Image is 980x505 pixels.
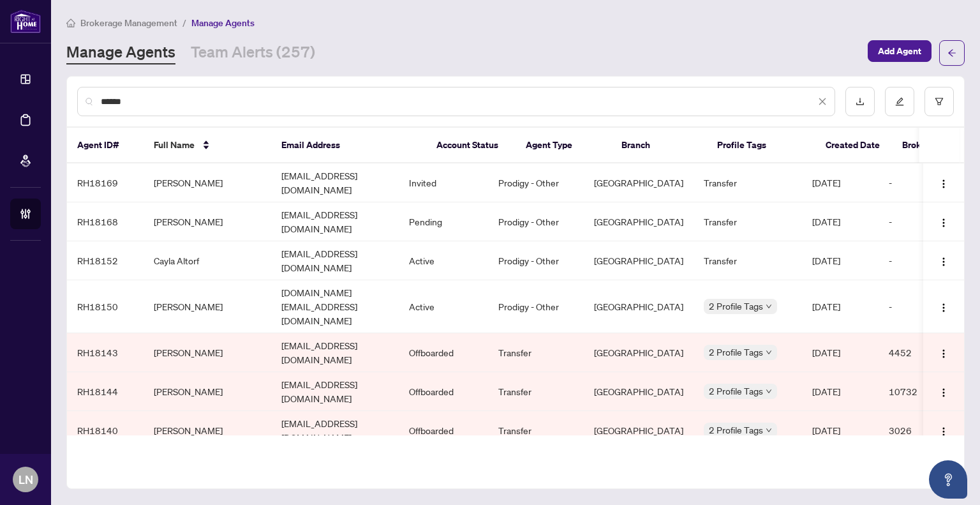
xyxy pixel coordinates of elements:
[885,87,914,116] button: edit
[271,241,399,280] td: [EMAIL_ADDRESS][DOMAIN_NAME]
[709,423,763,437] span: 2 Profile Tags
[488,241,584,280] td: Prodigy - Other
[802,411,879,450] td: [DATE]
[879,411,955,450] td: 3026
[488,333,584,372] td: Transfer
[802,163,879,202] td: [DATE]
[933,250,954,271] button: Logo
[933,211,954,232] button: Logo
[879,163,955,202] td: -
[933,296,954,317] button: Logo
[939,426,949,437] img: Logo
[67,372,144,411] td: RH18144
[802,202,879,241] td: [DATE]
[584,333,694,372] td: [GEOGRAPHIC_DATA]
[399,372,488,411] td: Offboarded
[67,411,144,450] td: RH18140
[584,202,694,241] td: [GEOGRAPHIC_DATA]
[584,163,694,202] td: [GEOGRAPHIC_DATA]
[488,411,584,450] td: Transfer
[191,41,315,64] a: Team Alerts (257)
[67,202,144,241] td: RH18168
[67,333,144,372] td: RH18143
[939,349,949,359] img: Logo
[182,15,186,30] li: /
[584,411,694,450] td: [GEOGRAPHIC_DATA]
[815,128,892,163] th: Created Date
[802,333,879,372] td: [DATE]
[399,333,488,372] td: Offboarded
[399,202,488,241] td: Pending
[144,280,271,333] td: [PERSON_NAME]
[191,17,255,29] span: Manage Agents
[66,19,75,27] span: home
[584,372,694,411] td: [GEOGRAPHIC_DATA]
[611,128,707,163] th: Branch
[271,280,399,333] td: [DOMAIN_NAME][EMAIL_ADDRESS][DOMAIN_NAME]
[67,128,144,163] th: Agent ID#
[144,372,271,411] td: [PERSON_NAME]
[818,97,827,106] span: close
[144,128,271,163] th: Full Name
[879,280,955,333] td: -
[709,384,763,398] span: 2 Profile Tags
[933,172,954,193] button: Logo
[488,372,584,411] td: Transfer
[271,163,399,202] td: [EMAIL_ADDRESS][DOMAIN_NAME]
[584,280,694,333] td: [GEOGRAPHIC_DATA]
[878,41,921,61] span: Add Agent
[67,280,144,333] td: RH18150
[766,388,772,395] span: down
[933,381,954,402] button: Logo
[766,349,772,356] span: down
[933,420,954,441] button: Logo
[709,299,763,313] span: 2 Profile Tags
[19,471,33,488] span: LN
[845,87,875,116] button: download
[584,241,694,280] td: [GEOGRAPHIC_DATA]
[399,163,488,202] td: Invited
[939,179,949,189] img: Logo
[895,97,904,106] span: edit
[868,40,932,62] button: Add Agent
[939,303,949,313] img: Logo
[939,218,949,228] img: Logo
[271,411,399,450] td: [EMAIL_ADDRESS][DOMAIN_NAME]
[929,460,967,499] button: Open asap
[856,97,865,106] span: download
[144,202,271,241] td: [PERSON_NAME]
[399,411,488,450] td: Offboarded
[144,333,271,372] td: [PERSON_NAME]
[271,128,426,163] th: Email Address
[66,41,175,64] a: Manage Agents
[488,280,584,333] td: Prodigy - Other
[516,128,611,163] th: Agent Type
[399,241,488,280] td: Active
[879,241,955,280] td: -
[271,372,399,411] td: [EMAIL_ADDRESS][DOMAIN_NAME]
[488,163,584,202] td: Prodigy - Other
[67,241,144,280] td: RH18152
[947,49,956,57] span: arrow-left
[144,241,271,280] td: Cayla Altorf
[10,10,41,33] img: logo
[802,280,879,333] td: [DATE]
[766,427,772,433] span: down
[154,138,195,152] span: Full Name
[426,128,516,163] th: Account Status
[802,372,879,411] td: [DATE]
[271,333,399,372] td: [EMAIL_ADDRESS][DOMAIN_NAME]
[935,97,944,106] span: filter
[271,202,399,241] td: [EMAIL_ADDRESS][DOMAIN_NAME]
[144,163,271,202] td: [PERSON_NAME]
[144,411,271,450] td: [PERSON_NAME]
[694,163,802,202] td: Transfer
[694,202,802,241] td: Transfer
[399,280,488,333] td: Active
[67,163,144,202] td: RH18169
[879,372,955,411] td: 10732
[933,342,954,363] button: Logo
[939,388,949,398] img: Logo
[707,128,815,163] th: Profile Tags
[879,333,955,372] td: 4452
